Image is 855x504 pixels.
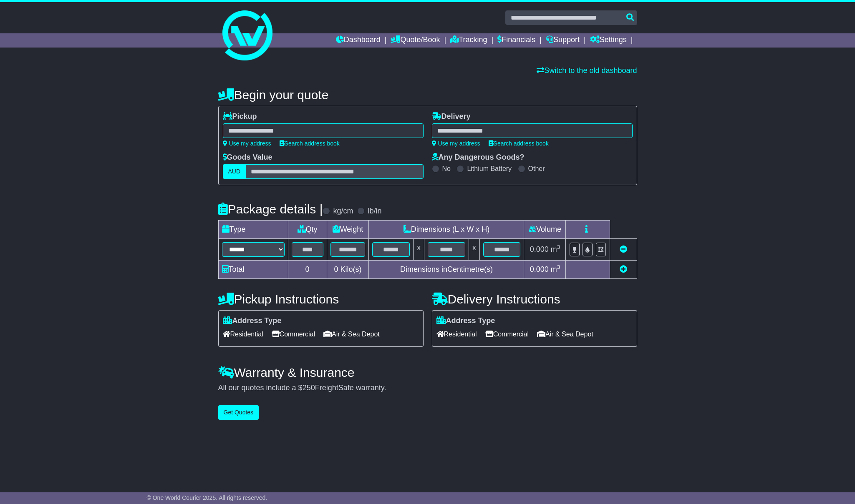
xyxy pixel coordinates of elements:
[537,328,593,341] span: Air & Sea Depot
[288,221,327,239] td: Qty
[218,405,259,420] button: Get Quotes
[620,245,627,253] a: Remove this item
[303,384,315,392] span: 250
[442,165,451,173] label: No
[327,221,369,239] td: Weight
[223,328,263,341] span: Residential
[223,164,246,179] label: AUD
[280,140,340,147] a: Search address book
[530,265,549,273] span: 0.000
[432,140,480,147] a: Use my address
[369,261,524,279] td: Dimensions in Centimetre(s)
[272,328,315,341] span: Commercial
[485,328,529,341] span: Commercial
[218,261,288,279] td: Total
[368,207,381,216] label: lb/in
[391,33,440,48] a: Quote/Book
[489,140,549,147] a: Search address book
[557,244,560,250] sup: 3
[336,33,381,48] a: Dashboard
[327,261,369,279] td: Kilo(s)
[223,316,282,326] label: Address Type
[414,239,424,261] td: x
[530,245,549,253] span: 0.000
[436,328,477,341] span: Residential
[218,292,424,306] h4: Pickup Instructions
[528,165,545,173] label: Other
[369,221,524,239] td: Dimensions (L x W x H)
[218,366,637,379] h4: Warranty & Insurance
[218,221,288,239] td: Type
[497,33,535,48] a: Financials
[590,33,627,48] a: Settings
[288,261,327,279] td: 0
[334,265,338,273] span: 0
[223,153,272,162] label: Goods Value
[223,140,271,147] a: Use my address
[620,265,627,273] a: Add new item
[551,245,560,253] span: m
[469,239,479,261] td: x
[432,153,525,162] label: Any Dangerous Goods?
[524,221,566,239] td: Volume
[223,112,257,121] label: Pickup
[551,265,560,273] span: m
[218,88,637,102] h4: Begin your quote
[467,165,512,173] label: Lithium Battery
[218,384,637,393] div: All our quotes include a $ FreightSafe warranty.
[546,33,580,48] a: Support
[218,202,323,216] h4: Package details |
[557,264,560,270] sup: 3
[147,494,267,501] span: © One World Courier 2025. All rights reserved.
[432,292,637,306] h4: Delivery Instructions
[537,66,637,75] a: Switch to the old dashboard
[436,316,495,326] label: Address Type
[450,33,487,48] a: Tracking
[323,328,380,341] span: Air & Sea Depot
[333,207,353,216] label: kg/cm
[432,112,471,121] label: Delivery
